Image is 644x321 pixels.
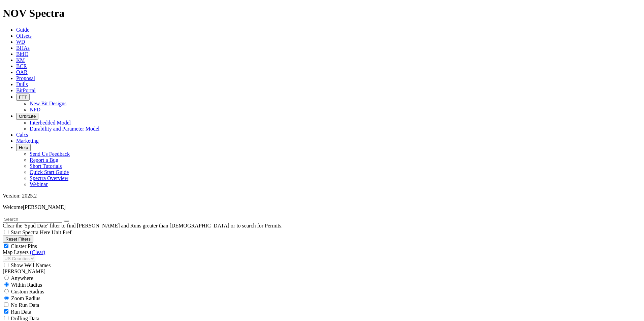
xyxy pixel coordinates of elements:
[30,175,68,181] a: Spectra Overview
[11,229,50,235] span: Start Spectra Here
[3,7,641,20] h1: NOV Spectra
[30,107,40,112] a: NPD
[4,230,8,234] input: Start Spectra Here
[52,229,71,235] span: Unit Pref
[16,132,28,138] a: Calcs
[11,282,42,288] span: Within Radius
[30,151,70,157] a: Send Us Feedback
[11,243,37,249] span: Cluster Pins
[16,81,28,87] a: Dulls
[16,57,25,63] a: KM
[11,262,51,268] span: Show Well Names
[3,204,641,210] p: Welcome
[30,101,66,106] a: New Bit Designs
[16,27,29,33] a: Guide
[30,120,71,126] a: Interbedded Model
[11,309,31,315] span: Run Data
[16,63,27,69] a: BCR
[19,95,27,100] span: FTT
[3,223,283,228] span: Clear the 'Spud Date' filter to find [PERSON_NAME] and Runs greater than [DEMOGRAPHIC_DATA] or to...
[3,236,33,243] button: Reset Filters
[16,113,38,120] button: OrbitLite
[16,94,30,101] button: FTT
[11,302,39,308] span: No Run Data
[30,126,100,132] a: Durability and Parameter Model
[16,51,28,57] a: BitIQ
[30,163,62,169] a: Short Tutorials
[19,114,36,119] span: OrbitLite
[16,45,30,51] a: BHAs
[19,145,28,150] span: Help
[11,289,44,294] span: Custom Radius
[30,169,69,175] a: Quick Start Guide
[11,275,33,281] span: Anywhere
[16,138,39,144] a: Marketing
[16,75,35,81] a: Proposal
[3,216,62,223] input: Search
[16,39,25,45] a: WD
[16,87,36,93] a: BitPortal
[16,69,28,75] a: OAR
[30,181,48,187] a: Webinar
[3,269,641,275] div: [PERSON_NAME]
[3,249,29,255] span: Map Layers
[16,33,32,39] a: Offsets
[23,204,66,210] span: [PERSON_NAME]
[30,157,58,163] a: Report a Bug
[3,193,641,199] div: Version: 2025.2
[16,144,31,151] button: Help
[30,249,45,255] a: (Clear)
[11,295,40,301] span: Zoom Radius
